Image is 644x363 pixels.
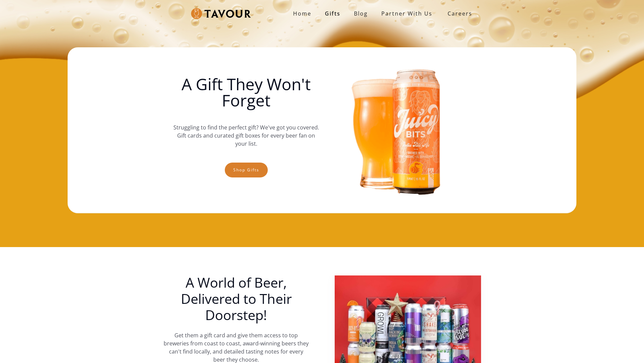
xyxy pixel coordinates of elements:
h1: A World of Beer, Delivered to Their Doorstep! [163,274,309,323]
p: Struggling to find the perfect gift? We've got you covered. Gift cards and curated gift boxes for... [173,117,319,154]
a: Home [286,7,318,20]
a: partner with us [375,7,439,20]
h1: A Gift They Won't Forget [173,76,319,108]
a: Shop gifts [225,163,268,177]
a: Careers [439,4,477,23]
a: Gifts [318,7,347,20]
a: Blog [347,7,375,20]
strong: Home [293,10,311,17]
strong: Careers [448,7,472,20]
